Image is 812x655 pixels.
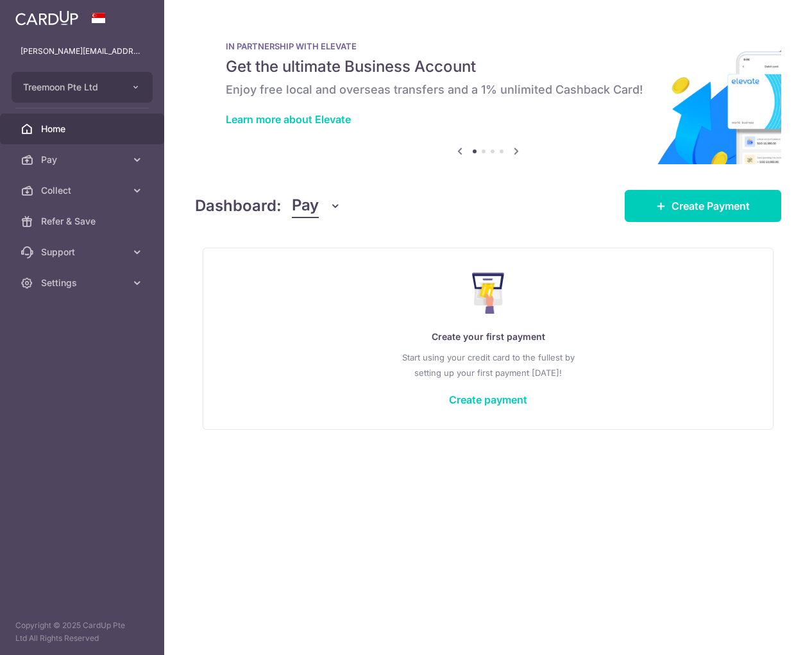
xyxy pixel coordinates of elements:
span: Settings [41,276,126,289]
button: Treemoon Pte Ltd [12,72,153,103]
p: IN PARTNERSHIP WITH ELEVATE [226,41,750,51]
button: Pay [292,194,341,218]
a: Create Payment [625,190,781,222]
span: Create Payment [672,198,750,214]
img: Renovation banner [195,21,781,164]
p: Create your first payment [229,329,747,345]
span: Pay [292,194,319,218]
h5: Get the ultimate Business Account [226,56,750,77]
img: Make Payment [472,273,505,314]
span: Home [41,123,126,135]
span: Support [41,246,126,259]
a: Learn more about Elevate [226,113,351,126]
h6: Enjoy free local and overseas transfers and a 1% unlimited Cashback Card! [226,82,750,98]
span: Refer & Save [41,215,126,228]
h4: Dashboard: [195,194,282,217]
p: Start using your credit card to the fullest by setting up your first payment [DATE]! [229,350,747,380]
p: [PERSON_NAME][EMAIL_ADDRESS][DOMAIN_NAME] [21,45,144,58]
span: Collect [41,184,126,197]
span: Treemoon Pte Ltd [23,81,118,94]
span: Pay [41,153,126,166]
img: CardUp [15,10,78,26]
a: Create payment [449,393,527,406]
